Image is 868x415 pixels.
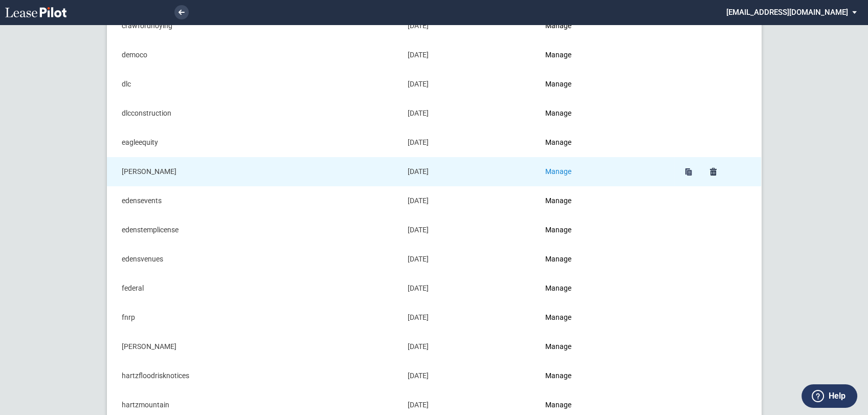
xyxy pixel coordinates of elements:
a: Manage [545,255,571,263]
a: Manage [545,109,571,117]
td: [DATE] [400,128,538,157]
td: [DATE] [400,11,538,40]
a: Duplicate edens [681,165,696,179]
a: Manage [545,167,571,176]
td: [DATE] [400,274,538,303]
a: Manage [545,313,571,321]
td: [DATE] [400,303,538,332]
td: [DATE] [400,215,538,245]
td: edensvenues [107,245,400,274]
a: Manage [545,226,571,234]
label: Help [829,389,845,403]
td: [DATE] [400,361,538,390]
td: [DATE] [400,40,538,70]
td: hartzfloodrisknotices [107,361,400,390]
a: Manage [545,342,571,351]
td: [DATE] [400,245,538,274]
a: Manage [545,138,571,146]
a: Delete edens [706,165,720,179]
a: Manage [545,372,571,380]
td: democo [107,40,400,70]
td: [DATE] [400,157,538,186]
a: Manage [545,401,571,409]
td: [PERSON_NAME] [107,157,400,186]
td: [DATE] [400,332,538,361]
td: edensevents [107,186,400,215]
a: Manage [545,196,571,205]
td: federal [107,274,400,303]
td: edenstemplicense [107,215,400,245]
td: [DATE] [400,186,538,215]
button: Help [802,384,857,408]
a: Manage [545,21,571,30]
td: dlcconstruction [107,99,400,128]
a: Manage [545,80,571,88]
td: dlc [107,70,400,99]
td: fnrp [107,303,400,332]
td: [DATE] [400,99,538,128]
a: Manage [545,51,571,59]
a: Manage [545,284,571,292]
td: [PERSON_NAME] [107,332,400,361]
td: [DATE] [400,70,538,99]
td: eagleequity [107,128,400,157]
td: crawfordhoying [107,11,400,40]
